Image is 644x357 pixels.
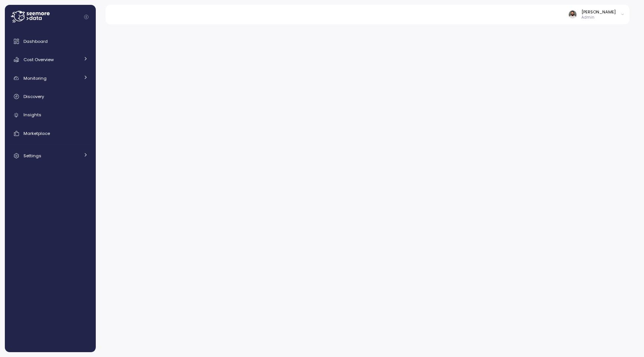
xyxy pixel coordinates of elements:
span: Marketplace [23,130,50,136]
a: Cost Overview [8,52,93,67]
span: Cost Overview [23,57,54,63]
div: [PERSON_NAME] [581,9,616,15]
img: ACg8ocLskjvUhBDgxtSFCRx4ztb74ewwa1VrVEuDBD_Ho1mrTsQB-QE=s96-c [569,10,577,18]
a: Marketplace [8,126,93,141]
button: Collapse navigation [82,14,91,20]
span: Discovery [23,94,44,99]
a: Settings [8,148,93,163]
a: Discovery [8,89,93,104]
a: Monitoring [8,71,93,86]
span: Insights [23,112,41,118]
span: Settings [23,153,41,159]
span: Dashboard [23,38,48,44]
a: Insights [8,108,93,123]
p: Admin [581,15,616,20]
span: Monitoring [23,75,47,81]
a: Dashboard [8,34,93,49]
